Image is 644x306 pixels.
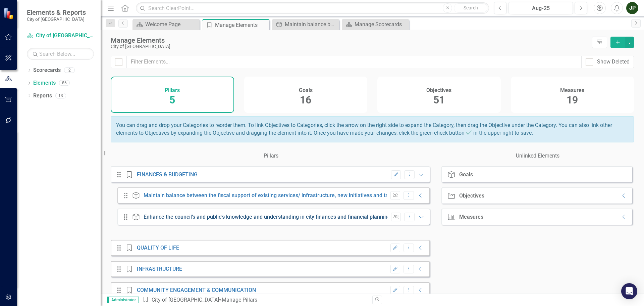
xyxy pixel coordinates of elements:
span: 16 [300,94,311,106]
span: Elements & Reports [27,8,86,16]
div: 13 [55,93,66,98]
h4: Objectives [426,87,451,93]
a: Reports [33,92,52,100]
div: Open Intercom Messenger [621,283,637,299]
div: Objectives [459,193,484,199]
a: Maintain balance between the fiscal support of existing services/ infrastructure, new initiatives... [274,20,337,29]
span: Search [464,5,478,10]
div: 86 [59,80,70,86]
a: COMMUNITY ENGAGEMENT & COMMUNICATION [137,287,256,293]
a: Maintain balance between the fiscal support of existing services/ infrastructure, new initiatives... [144,192,398,199]
small: City of [GEOGRAPHIC_DATA] [27,16,86,22]
a: Enhance the council’s and public’s knowledge and understanding in city finances and financial pla... [144,214,392,220]
a: City of [GEOGRAPHIC_DATA] [152,297,219,303]
div: You can drag and drop your Categories to reorder them. To link Objectives to Categories, click th... [111,116,634,142]
input: Search Below... [27,48,94,60]
div: Show Deleted [597,58,630,66]
span: 5 [169,94,175,106]
div: 2 [64,68,75,73]
div: Measures [459,214,483,220]
div: » Manage Pillars [142,296,367,304]
input: Filter Elements... [126,56,582,68]
div: Manage Elements [111,37,589,44]
a: INFRASTRUCTURE [137,266,182,272]
input: Search ClearPoint... [136,2,489,14]
div: Manage Scorecards [355,20,407,29]
h4: Pillars [165,87,180,93]
a: Manage Scorecards [343,20,407,29]
button: Search [454,3,487,13]
button: JP [626,2,638,14]
img: ClearPoint Strategy [3,7,16,20]
h4: Measures [560,87,584,93]
a: Elements [33,79,56,87]
span: 19 [567,94,578,106]
a: City of [GEOGRAPHIC_DATA] [27,32,94,40]
a: Scorecards [33,67,61,74]
span: 51 [433,94,445,106]
a: FINANCES & BUDGETING [137,171,198,178]
div: Welcome Page [145,20,198,29]
a: QUALITY OF LIFE [137,245,179,251]
div: Goals [459,172,473,178]
div: Manage Elements [215,21,268,29]
h4: Goals [299,87,313,93]
div: Pillars [264,152,278,160]
div: Unlinked Elements [516,152,559,160]
div: Aug-25 [511,4,571,12]
a: Welcome Page [134,20,198,29]
span: Administrator [107,297,139,303]
div: City of [GEOGRAPHIC_DATA] [111,44,589,49]
div: Maintain balance between the fiscal support of existing services/ infrastructure, new initiatives... [285,20,337,29]
button: Aug-25 [508,2,573,14]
